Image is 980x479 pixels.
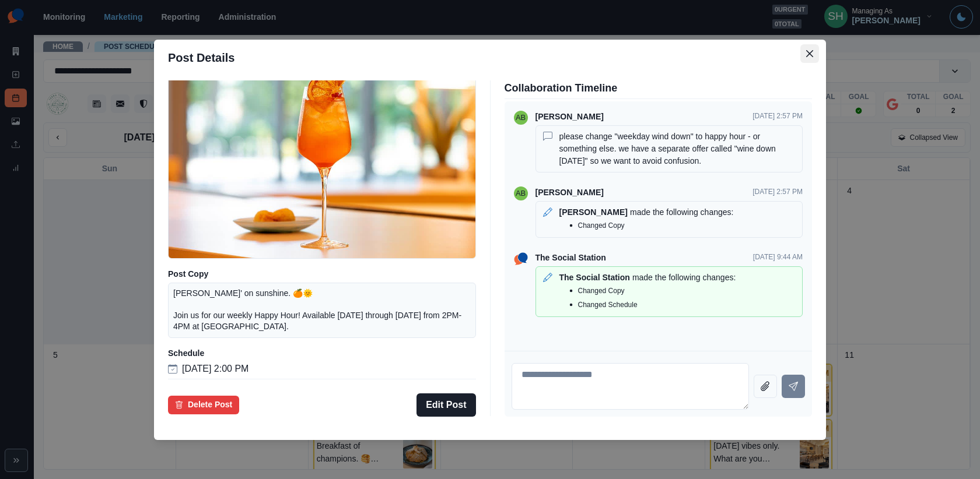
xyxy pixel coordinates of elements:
[168,268,476,280] p: Post Copy
[516,184,526,203] div: Abby Botka
[800,44,819,63] button: Close
[535,252,606,264] p: The Social Station
[632,272,736,284] p: made the following changes:
[559,131,797,167] p: please change "weekday wind down" to happy hour - or something else. we have a separate offer cal...
[168,396,239,414] button: Delete Post
[559,206,628,219] p: [PERSON_NAME]
[559,272,630,284] p: The Social Station
[154,40,826,76] header: Post Details
[535,111,604,123] p: [PERSON_NAME]
[578,220,625,231] p: Changed Copy
[752,111,803,123] p: [DATE] 2:57 PM
[578,300,638,310] p: Changed Schedule
[505,80,813,96] p: Collaboration Timeline
[782,375,805,398] button: Send message
[754,375,777,398] button: Attach file
[173,288,471,333] p: [PERSON_NAME]' on sunshine. 🍊🌞 Join us for our weekly Happy Hour! Available [DATE] through [DATE]...
[512,249,530,268] img: ssLogoSVG.f144a2481ffb055bcdd00c89108cbcb7.svg
[630,206,733,219] p: made the following changes:
[752,186,803,199] p: [DATE] 2:57 PM
[535,186,604,199] p: [PERSON_NAME]
[753,252,803,264] p: [DATE] 9:44 AM
[416,393,475,417] button: Edit Post
[578,286,625,296] p: Changed Copy
[168,347,476,360] p: Schedule
[182,362,249,376] p: [DATE] 2:00 PM
[169,55,475,258] img: j6veqgbrkpbhdhlnwbul
[516,108,526,127] div: Abby Botka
